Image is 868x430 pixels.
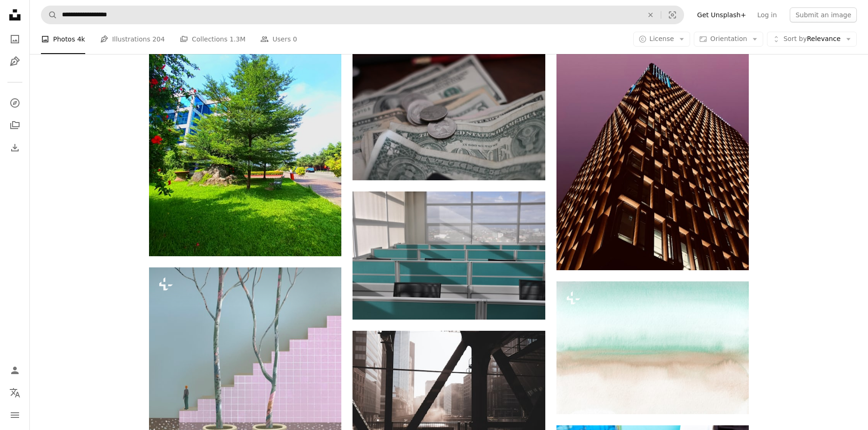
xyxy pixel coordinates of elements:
[556,14,749,270] img: white and black concrete building
[6,406,24,424] button: Menu
[556,281,749,414] img: a watercolor painting of a beach and sky
[6,94,24,112] a: Explore
[293,34,297,44] span: 0
[710,35,747,42] span: Orientation
[353,251,545,259] a: black leather chair beside glass window
[353,191,545,319] img: black leather chair beside glass window
[353,398,545,407] a: a view of a city from a train station
[353,112,545,120] a: photo of dollar coins and banknotes
[6,383,24,402] button: Language
[100,24,165,54] a: Illustrations 204
[640,6,661,24] button: Clear
[6,361,24,380] a: Log in / Sign up
[41,6,684,24] form: Find visuals sitewide
[6,116,24,135] a: Collections
[556,343,749,352] a: a watercolor painting of a beach and sky
[6,30,24,48] a: Photos
[180,24,245,54] a: Collections 1.3M
[556,137,749,146] a: white and black concrete building
[694,32,763,47] button: Orientation
[692,7,752,22] a: Get Unsplash+
[152,34,165,44] span: 204
[633,32,691,47] button: License
[790,7,857,22] button: Submit an image
[752,7,782,22] a: Log in
[783,35,807,42] span: Sort by
[149,359,341,367] a: Success and ambition concept idea. conceptual artwork illustration.
[783,34,841,44] span: Relevance
[41,6,57,24] button: Search Unsplash
[149,123,341,132] a: a tree in a park
[6,138,24,157] a: Download History
[353,52,545,180] img: photo of dollar coins and banknotes
[230,34,245,44] span: 1.3M
[650,35,674,42] span: License
[260,24,297,54] a: Users 0
[6,6,24,26] a: Home — Unsplash
[767,32,857,47] button: Sort byRelevance
[661,6,684,24] button: Visual search
[6,52,24,71] a: Illustrations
